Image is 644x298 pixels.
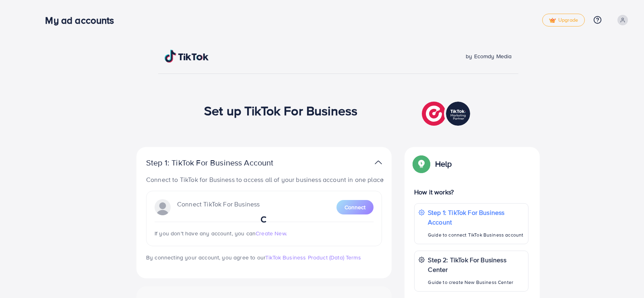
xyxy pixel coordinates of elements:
[428,255,524,274] p: Step 2: TikTok For Business Center
[435,159,452,169] p: Help
[146,158,299,167] p: Step 1: TikTok For Business Account
[542,14,585,27] a: tickUpgrade
[428,208,524,227] p: Step 1: TikTok For Business Account
[414,187,528,197] p: How it works?
[204,103,357,118] h1: Set up TikTok For Business
[428,278,524,287] p: Guide to create New Business Center
[428,230,524,240] p: Guide to connect TikTok Business account
[466,52,512,60] span: by Ecomdy Media
[45,14,120,26] h3: My ad accounts
[375,157,382,168] img: TikTok partner
[165,50,209,63] img: TikTok
[414,157,429,171] img: Popup guide
[549,17,578,23] span: Upgrade
[549,18,556,23] img: tick
[422,100,472,128] img: TikTok partner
